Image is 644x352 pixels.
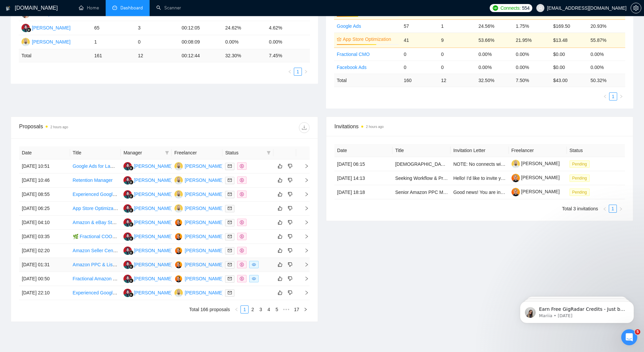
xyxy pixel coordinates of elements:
[278,248,282,253] span: like
[134,205,172,212] div: [PERSON_NAME]
[278,192,282,197] span: like
[621,329,637,345] iframe: Intercom live chat
[294,68,302,76] li: 1
[123,204,132,213] img: NF
[129,292,133,297] img: gigradar-bm.png
[288,206,292,211] span: dislike
[174,247,183,255] img: AU
[241,306,248,313] a: 1
[567,144,625,157] th: Status
[174,162,183,170] img: D
[550,19,588,32] td: $169.50
[174,176,183,185] img: D
[512,188,520,196] img: c1ggvvhzv4-VYMujOMOeOswawlCQV-megGMlLrTp1i_1VrHPlFv3hYWkXEs_wf3Eji
[134,275,172,282] div: [PERSON_NAME]
[509,144,567,157] th: Freelancer
[15,20,26,31] img: Profile image for Mariia
[392,171,450,185] td: Seeking Workflow & Process Automation Professionals – Paid Survey
[185,205,223,212] div: [PERSON_NAME]
[267,151,271,155] span: filter
[228,277,232,281] span: mail
[609,92,617,100] li: 1
[174,190,183,199] img: D
[392,144,450,157] th: Title
[278,262,282,267] span: like
[174,232,183,241] img: AU
[123,247,132,255] img: NF
[286,275,294,283] button: dislike
[334,185,392,199] td: [DATE] 18:18
[276,218,284,226] button: like
[185,247,223,254] div: [PERSON_NAME]
[550,74,588,87] td: $ 43.00
[334,157,392,171] td: [DATE] 06:15
[249,305,257,313] li: 2
[174,219,223,225] a: AU[PERSON_NAME]
[73,262,229,267] a: Amazon PPC & Listing Specialist (Supplements) — Launch & Scale Shilajit
[438,74,476,87] td: 12
[570,174,590,182] span: Pending
[513,74,550,87] td: 7.50 %
[129,250,133,255] img: gigradar-bm.png
[185,177,223,184] div: [PERSON_NAME]
[129,208,133,213] img: gigradar-bm.png
[123,163,172,168] a: NF[PERSON_NAME]
[265,148,272,158] span: filter
[299,192,309,197] span: right
[266,35,310,49] td: 0.00%
[619,207,623,211] span: right
[134,219,172,226] div: [PERSON_NAME]
[225,149,264,156] span: Status
[550,32,588,48] td: $13.48
[73,178,113,183] a: Retention Manager
[288,70,292,74] span: left
[223,35,266,49] td: 0.00%
[123,205,172,211] a: NF[PERSON_NAME]
[334,122,625,131] span: Invitations
[278,290,282,295] span: like
[512,160,520,168] img: c1FsMtjT7JW5GOZaLTXjhB2AJTNAMOogtjyTzHllroai8o8aPR7-elY9afEzl60I9x
[288,276,292,281] span: dislike
[228,178,232,182] span: mail
[123,190,132,199] img: NF
[570,189,592,195] a: Pending
[631,3,641,13] button: setting
[10,14,124,36] div: message notification from Mariia, 5w ago. Earn Free GigRadar Credits - Just by Sharing Your Story...
[257,305,265,313] li: 3
[19,173,70,188] td: [DATE] 10:46
[123,218,132,227] img: NF
[6,3,10,14] img: logo
[286,176,294,184] button: dislike
[288,234,292,239] span: dislike
[240,178,244,182] span: dollar
[513,19,550,32] td: 1.75%
[19,159,70,173] td: [DATE] 10:51
[570,161,592,166] a: Pending
[570,160,590,168] span: Pending
[174,233,223,239] a: AU[PERSON_NAME]
[631,5,641,11] span: setting
[174,275,183,283] img: AU
[174,276,223,281] a: AU[PERSON_NAME]
[228,291,232,295] span: mail
[619,94,623,98] span: right
[73,234,257,239] a: 🌿 Fractional COO Wanted for Health & Wellness Brand (Amazon Experience Required)
[609,93,617,100] a: 1
[29,26,116,32] p: Message from Mariia, sent 5w ago
[631,5,641,11] a: setting
[70,159,121,173] td: Google Ads for Law Firm (Criminal Defense)
[165,151,169,155] span: filter
[288,262,292,267] span: dislike
[92,49,135,62] td: 161
[174,248,223,253] a: AU[PERSON_NAME]
[395,161,621,167] a: [DEMOGRAPHIC_DATA] Speakers of Tamil – Talent Bench for Future Managed Services Recording Projects
[234,307,238,311] span: left
[286,232,294,240] button: dislike
[588,19,625,32] td: 20.93%
[249,306,256,313] a: 2
[438,32,476,48] td: 9
[123,162,132,170] img: NF
[185,261,223,268] div: [PERSON_NAME]
[129,264,133,269] img: gigradar-bm.png
[550,48,588,61] td: $0.00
